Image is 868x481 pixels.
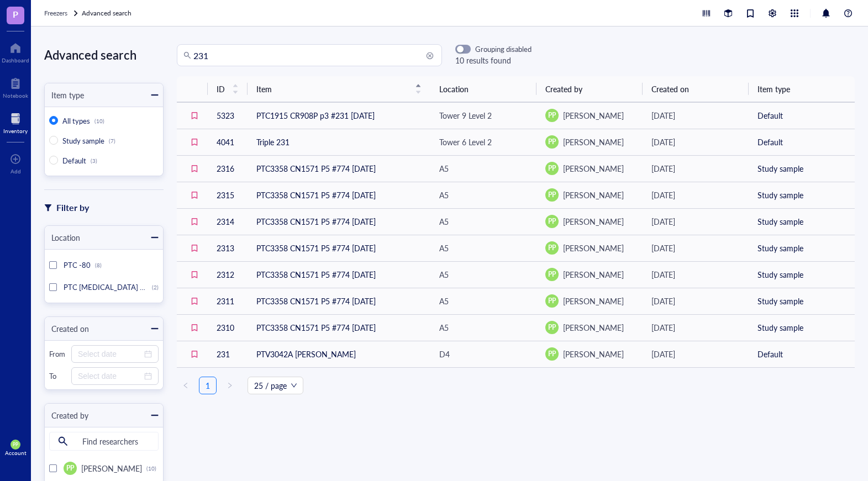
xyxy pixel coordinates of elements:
[563,110,624,121] span: [PERSON_NAME]
[651,109,740,121] div: [DATE]
[248,76,430,102] th: Item
[749,288,855,314] td: Study sample
[81,463,142,474] span: [PERSON_NAME]
[548,243,556,253] span: PP
[146,465,156,472] div: (10)
[208,208,248,235] td: 2314
[563,269,624,280] span: [PERSON_NAME]
[749,76,855,102] th: Item type
[563,322,624,333] span: [PERSON_NAME]
[208,129,248,155] td: 4041
[64,282,164,292] span: PTC [MEDICAL_DATA] HD223
[221,377,239,394] button: right
[548,269,556,279] span: PP
[82,8,134,19] a: Advanced search
[651,348,740,360] div: [DATE]
[95,262,102,268] div: (8)
[643,76,749,102] th: Created on
[2,39,29,64] a: Dashboard
[439,109,492,121] div: Tower 9 Level 2
[78,348,142,360] input: Select date
[227,382,233,389] span: right
[45,323,89,335] div: Created on
[563,163,624,174] span: [PERSON_NAME]
[217,83,225,95] span: ID
[651,242,740,254] div: [DATE]
[439,268,449,281] div: A5
[62,135,104,146] span: Study sample
[44,8,80,19] a: Freezers
[563,348,624,360] span: [PERSON_NAME]
[152,284,159,290] div: (2)
[749,261,855,288] td: Study sample
[44,44,164,65] div: Advanced search
[749,155,855,182] td: Study sample
[208,341,248,367] td: 231
[248,341,430,367] td: PTV3042A [PERSON_NAME]
[177,377,194,394] button: left
[651,136,740,148] div: [DATE]
[208,102,248,129] td: 5323
[10,168,21,175] div: Add
[536,76,643,102] th: Created by
[49,371,67,381] div: To
[248,235,430,261] td: PTC3358 CN1571 P5 #774 [DATE]
[62,155,86,166] span: Default
[248,129,430,155] td: Triple 231
[5,450,27,456] div: Account
[563,242,624,253] span: [PERSON_NAME]
[439,321,449,334] div: A5
[248,288,430,314] td: PTC3358 CN1571 P5 #774 [DATE]
[66,463,74,473] span: PP
[651,295,740,307] div: [DATE]
[248,314,430,341] td: PTC3358 CN1571 P5 #774 [DATE]
[208,155,248,182] td: 2316
[91,157,97,164] div: (3)
[248,208,430,235] td: PTC3358 CN1571 P5 #774 [DATE]
[749,235,855,261] td: Study sample
[248,155,430,182] td: PTC3358 CN1571 P5 #774 [DATE]
[439,136,492,148] div: Tower 6 Level 2
[439,348,450,360] div: D4
[248,182,430,208] td: PTC3358 CN1571 P5 #774 [DATE]
[94,118,104,124] div: (10)
[45,231,80,244] div: Location
[248,261,430,288] td: PTC3358 CN1571 P5 #774 [DATE]
[3,110,28,134] a: Inventory
[563,295,624,306] span: [PERSON_NAME]
[3,128,28,134] div: Inventory
[109,138,115,144] div: (7)
[3,75,28,99] a: Notebook
[548,137,556,147] span: PP
[13,442,18,447] span: PP
[749,129,855,155] td: Default
[208,235,248,261] td: 2313
[49,349,67,359] div: From
[749,102,855,129] td: Default
[13,7,18,21] span: P
[749,182,855,208] td: Study sample
[199,377,216,394] a: 1
[548,163,556,173] span: PP
[254,377,297,394] span: 25 / page
[56,200,89,215] div: Filter by
[439,295,449,307] div: A5
[45,409,88,421] div: Created by
[208,261,248,288] td: 2312
[44,8,67,18] span: Freezers
[199,377,217,394] li: 1
[64,260,91,270] span: PTC -80
[651,268,740,281] div: [DATE]
[248,377,303,394] div: Page Size
[439,162,449,175] div: A5
[45,89,84,101] div: Item type
[439,242,449,254] div: A5
[439,189,449,201] div: A5
[182,382,189,389] span: left
[651,162,740,175] div: [DATE]
[208,288,248,314] td: 2311
[548,323,556,332] span: PP
[208,314,248,341] td: 2310
[563,136,624,147] span: [PERSON_NAME]
[78,370,142,382] input: Select date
